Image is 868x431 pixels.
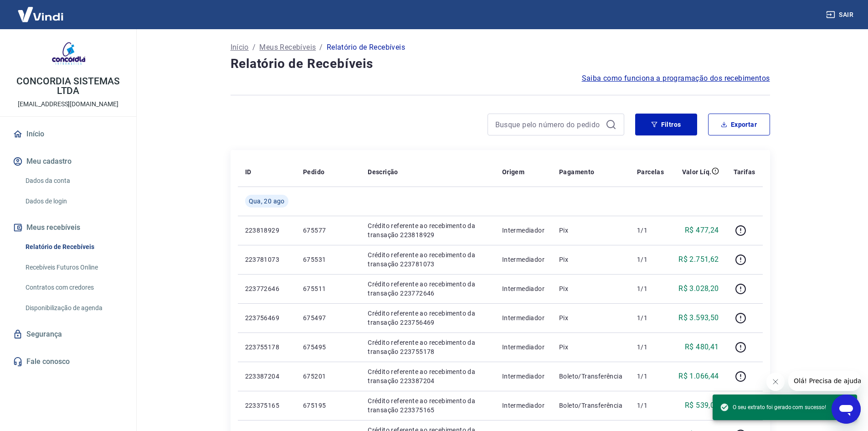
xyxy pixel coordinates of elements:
p: Intermediador [502,372,544,381]
p: Pix [559,284,622,293]
p: Pix [559,313,622,322]
iframe: Fechar mensagem [766,373,785,391]
input: Busque pelo número do pedido [495,118,602,131]
button: Exportar [708,114,770,135]
button: Sair [824,6,857,23]
a: Início [11,124,125,144]
p: R$ 1.066,44 [678,371,719,382]
p: Descrição [368,167,398,177]
a: Contratos com credores [22,278,125,297]
iframe: Botão para abrir a janela de mensagens [832,395,861,424]
p: Crédito referente ao recebimento da transação 223818929 [368,221,488,239]
p: 675195 [303,401,353,410]
p: Crédito referente ao recebimento da transação 223387204 [368,367,488,385]
p: Intermediador [502,401,544,410]
a: Saiba como funciona a programação dos recebimentos [582,73,770,84]
a: Meus Recebíveis [259,42,316,53]
p: Relatório de Recebíveis [327,42,405,53]
p: 675577 [303,226,353,235]
p: Crédito referente ao recebimento da transação 223781073 [368,250,488,269]
p: Crédito referente ao recebimento da transação 223755178 [368,338,488,356]
button: Meu cadastro [11,151,125,171]
p: 675497 [303,313,353,322]
p: 675495 [303,343,353,352]
p: Crédito referente ao recebimento da transação 223756469 [368,309,488,327]
p: 675511 [303,284,353,293]
p: 1/1 [637,372,664,381]
p: Pix [559,343,622,352]
p: Tarifas [734,167,755,177]
p: R$ 477,24 [685,225,719,236]
a: Segurança [11,324,125,344]
iframe: Mensagem da empresa [788,371,861,391]
p: 1/1 [637,343,664,352]
p: Parcelas [637,167,664,177]
p: 1/1 [637,401,664,410]
p: CONCORDIA SISTEMAS LTDA [7,77,129,96]
p: 1/1 [637,313,664,322]
p: / [252,42,256,53]
p: Crédito referente ao recebimento da transação 223375165 [368,396,488,415]
span: O seu extrato foi gerado com sucesso! [720,403,826,412]
p: Boleto/Transferência [559,401,622,410]
button: Filtros [635,114,697,135]
p: 223756469 [245,313,288,322]
a: Dados de login [22,192,125,211]
h4: Relatório de Recebíveis [231,55,770,73]
p: 223772646 [245,284,288,293]
p: Pix [559,226,622,235]
img: Vindi [11,0,70,28]
p: ID [245,167,252,177]
p: R$ 3.028,20 [678,283,719,294]
p: 1/1 [637,284,664,293]
p: Intermediador [502,226,544,235]
p: 1/1 [637,226,664,235]
img: a68c8fd8-fab5-48c0-8bd6-9edace40e89e.jpeg [50,36,87,73]
p: Crédito referente ao recebimento da transação 223772646 [368,280,488,298]
p: 223755178 [245,343,288,352]
p: Pagamento [559,167,595,177]
a: Relatório de Recebíveis [22,238,125,256]
p: 675531 [303,255,353,264]
span: Qua, 20 ago [249,197,285,206]
p: / [319,42,323,53]
p: Intermediador [502,284,544,293]
p: 223375165 [245,401,288,410]
p: Origem [502,167,524,177]
a: Fale conosco [11,352,125,372]
a: Disponibilização de agenda [22,299,125,317]
p: 223781073 [245,255,288,264]
p: Boleto/Transferência [559,372,622,381]
button: Meus recebíveis [11,218,125,238]
p: Pix [559,255,622,264]
p: R$ 480,41 [685,342,719,353]
p: 223387204 [245,372,288,381]
p: 675201 [303,372,353,381]
p: 1/1 [637,255,664,264]
p: Intermediador [502,343,544,352]
p: [EMAIL_ADDRESS][DOMAIN_NAME] [18,99,118,109]
p: R$ 3.593,50 [678,312,719,323]
a: Recebíveis Futuros Online [22,258,125,277]
p: Pedido [303,167,324,177]
a: Dados da conta [22,171,125,190]
p: R$ 539,08 [685,400,719,411]
p: Valor Líq. [682,167,712,177]
span: Olá! Precisa de ajuda? [5,6,77,14]
p: R$ 2.751,62 [678,254,719,265]
p: 223818929 [245,226,288,235]
p: Intermediador [502,313,544,322]
p: Intermediador [502,255,544,264]
a: Início [231,42,249,53]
